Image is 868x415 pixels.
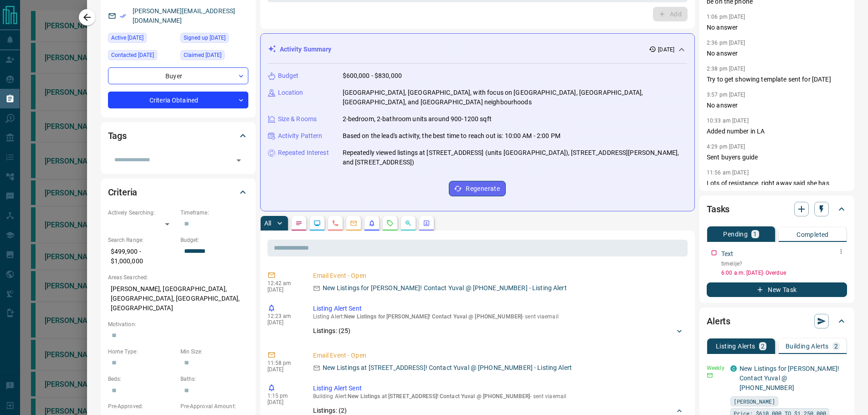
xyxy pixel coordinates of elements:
[278,131,323,141] p: Activity Pattern
[707,310,847,332] div: Alerts
[133,7,236,24] a: [PERSON_NAME][EMAIL_ADDRESS][DOMAIN_NAME]
[111,33,144,42] span: Active [DATE]
[323,283,567,293] p: New Listings for [PERSON_NAME]! Contact Yuval @ [PHONE_NUMBER] - Listing Alert
[313,220,321,227] svg: Lead Browsing Activity
[343,71,402,81] p: $600,000 - $830,000
[108,185,138,200] h2: Criteria
[721,269,847,277] p: 6:00 a.m. [DATE] - Overdue
[707,101,847,110] p: No answer
[313,323,684,339] div: Listings: (25)
[348,393,530,400] span: New Listings at [STREET_ADDRESS]! Contact Yuval @ [PHONE_NUMBER]
[707,118,749,124] p: 10:33 am [DATE]
[721,249,734,259] p: Text
[267,287,299,293] p: [DATE]
[108,273,248,282] p: Areas Searched:
[184,33,226,42] span: Signed up [DATE]
[108,282,248,316] p: [PERSON_NAME], [GEOGRAPHIC_DATA], [GEOGRAPHIC_DATA], [GEOGRAPHIC_DATA], [GEOGRAPHIC_DATA]
[278,71,299,81] p: Budget
[834,343,838,349] p: 2
[278,88,303,97] p: Location
[707,282,847,297] button: New Task
[278,114,317,124] p: Size & Rooms
[108,50,176,63] div: Wed Sep 17 2025
[108,209,176,217] p: Actively Searching:
[267,319,299,326] p: [DATE]
[180,236,248,244] p: Budget:
[108,33,176,46] div: Fri Oct 10 2025
[267,280,299,287] p: 12:42 am
[180,33,248,46] div: Fri Apr 07 2017
[707,372,713,379] svg: Email
[796,231,829,238] p: Completed
[386,220,394,227] svg: Requests
[343,148,688,167] p: Repeatedly viewed listings at [STREET_ADDRESS] (units [GEOGRAPHIC_DATA]), [STREET_ADDRESS][PERSON...
[108,128,127,143] h2: Tags
[707,49,847,58] p: No answer
[313,313,684,320] p: Listing Alert : - sent via email
[716,343,755,349] p: Listing Alerts
[707,66,745,72] p: 2:38 pm [DATE]
[707,92,745,98] p: 3:57 pm [DATE]
[405,220,412,227] svg: Opportunities
[721,260,847,268] p: timelije?
[323,363,572,373] p: New Listings at [STREET_ADDRESS]! Contact Yuval @ [PHONE_NUMBER] - Listing Alert
[108,320,248,328] p: Motivation:
[267,366,299,373] p: [DATE]
[180,402,248,410] p: Pre-Approval Amount:
[332,220,339,227] svg: Calls
[343,131,560,141] p: Based on the lead's activity, the best time to reach out is: 10:00 AM - 2:00 PM
[108,125,248,147] div: Tags
[108,375,176,383] p: Beds:
[313,351,684,360] p: Email Event - Open
[707,14,745,20] p: 1:06 pm [DATE]
[753,231,757,237] p: 1
[368,220,375,227] svg: Listing Alerts
[786,343,829,349] p: Building Alerts
[707,127,847,136] p: Added number in LA
[707,198,847,220] div: Tasks
[180,375,248,383] p: Baths:
[707,40,745,46] p: 2:36 pm [DATE]
[313,384,684,393] p: Listing Alert Sent
[707,143,745,150] p: 4:29 pm [DATE]
[449,181,506,196] button: Regenerate
[707,202,729,216] h2: Tasks
[268,41,688,58] div: Activity Summary[DATE]
[707,364,725,372] p: Weekly
[313,304,684,313] p: Listing Alert Sent
[108,236,176,244] p: Search Range:
[658,46,674,54] p: [DATE]
[267,360,299,366] p: 11:58 pm
[120,13,126,19] svg: Email Verified
[184,51,221,60] span: Claimed [DATE]
[108,92,248,108] div: Criteria Obtained
[180,50,248,63] div: Tue Jan 16 2024
[108,181,248,203] div: Criteria
[344,313,522,320] span: New Listings for [PERSON_NAME]! Contact Yuval @ [PHONE_NUMBER]
[295,220,303,227] svg: Notes
[108,244,176,269] p: $499,900 - $1,000,000
[730,365,737,372] div: condos.ca
[108,348,176,356] p: Home Type:
[740,365,839,391] a: New Listings for [PERSON_NAME]! Contact Yuval @ [PHONE_NUMBER]
[278,148,329,158] p: Repeated Interest
[180,209,248,217] p: Timeframe:
[108,67,248,84] div: Buyer
[734,397,775,406] span: [PERSON_NAME]
[707,314,730,328] h2: Alerts
[707,179,847,313] p: Lots of resistance, right away said she has another call, i said i will call back in 20 min she s...
[264,220,272,226] p: All
[313,326,351,336] p: Listings: ( 25 )
[267,393,299,399] p: 1:15 pm
[423,220,430,227] svg: Agent Actions
[707,153,847,162] p: Sent buyers guide
[707,169,749,176] p: 11:56 am [DATE]
[313,393,684,400] p: Building Alert : - sent via email
[111,51,154,60] span: Contacted [DATE]
[350,220,357,227] svg: Emails
[232,154,245,167] button: Open
[707,75,847,84] p: Try to get showing template sent for [DATE]
[108,402,176,410] p: Pre-Approved:
[313,271,684,281] p: Email Event - Open
[343,88,688,107] p: [GEOGRAPHIC_DATA], [GEOGRAPHIC_DATA], with focus on [GEOGRAPHIC_DATA], [GEOGRAPHIC_DATA], [GEOGRA...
